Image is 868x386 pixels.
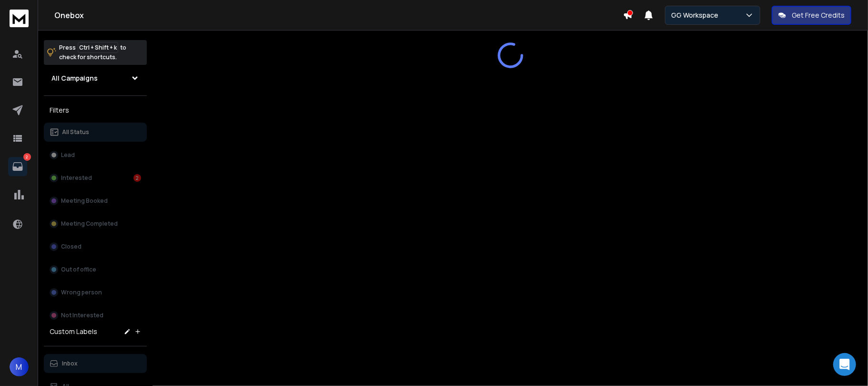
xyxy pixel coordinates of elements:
img: logo [10,10,29,27]
a: 2 [8,157,27,176]
p: 2 [23,153,31,161]
p: GG Workspace [671,10,722,20]
div: Open Intercom Messenger [833,353,856,376]
h1: All Campaigns [51,73,98,83]
p: Press to check for shortcuts. [59,43,126,62]
p: Get Free Credits [792,10,845,20]
button: M [10,357,29,376]
span: Ctrl + Shift + k [78,42,118,53]
button: All Campaigns [44,69,147,88]
h3: Filters [44,104,147,117]
h1: Onebox [54,10,623,21]
button: Get Free Credits [772,6,851,25]
h3: Custom Labels [50,327,97,336]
